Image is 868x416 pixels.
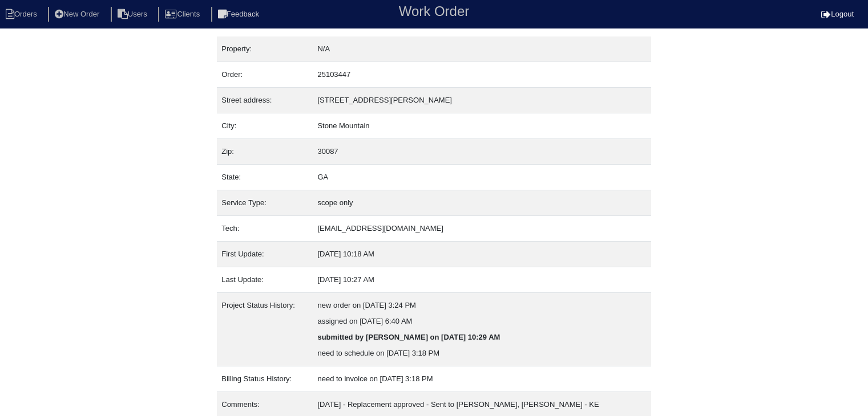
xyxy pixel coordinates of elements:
[217,36,313,62] td: Property:
[313,216,651,242] td: [EMAIL_ADDRESS][DOMAIN_NAME]
[158,10,209,18] a: Clients
[317,313,646,329] div: assigned on [DATE] 6:40 AM
[217,88,313,113] td: Street address:
[217,293,313,366] td: Project Status History:
[313,165,651,190] td: GA
[111,7,156,22] li: Users
[217,242,313,267] td: First Update:
[48,7,108,22] li: New Order
[48,10,108,18] a: New Order
[217,190,313,216] td: Service Type:
[313,139,651,165] td: 30087
[217,366,313,392] td: Billing Status History:
[821,10,854,18] a: Logout
[317,345,646,361] div: need to schedule on [DATE] 3:18 PM
[217,216,313,242] td: Tech:
[313,242,651,267] td: [DATE] 10:18 AM
[317,297,646,313] div: new order on [DATE] 3:24 PM
[317,371,646,387] div: need to invoice on [DATE] 3:18 PM
[313,113,651,139] td: Stone Mountain
[217,113,313,139] td: City:
[313,267,651,293] td: [DATE] 10:27 AM
[211,7,268,22] li: Feedback
[313,190,651,216] td: scope only
[158,7,209,22] li: Clients
[217,267,313,293] td: Last Update:
[313,36,651,62] td: N/A
[111,10,156,18] a: Users
[313,62,651,88] td: 25103447
[313,88,651,113] td: [STREET_ADDRESS][PERSON_NAME]
[317,329,646,345] div: submitted by [PERSON_NAME] on [DATE] 10:29 AM
[217,165,313,190] td: State:
[217,62,313,88] td: Order:
[217,139,313,165] td: Zip:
